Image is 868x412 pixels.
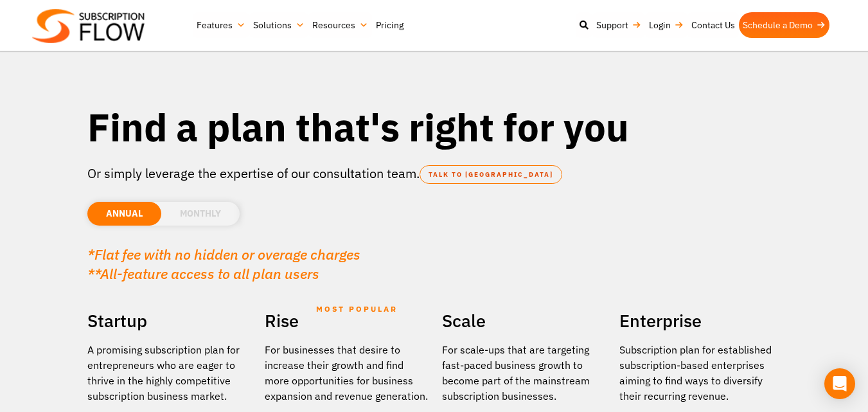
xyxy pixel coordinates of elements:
a: Login [645,12,687,38]
img: Subscriptionflow [32,9,145,43]
a: TALK TO [GEOGRAPHIC_DATA] [420,165,562,184]
a: Schedule a Demo [739,12,829,38]
p: Or simply leverage the expertise of our consultation team. [87,164,781,183]
h2: Rise [265,306,429,336]
em: *Flat fee with no hidden or overage charges [87,245,360,264]
a: Solutions [249,12,308,38]
div: Open Intercom Messenger [824,368,855,399]
p: Subscription plan for established subscription-based enterprises aiming to find ways to diversify... [619,342,784,404]
div: For scale-ups that are targeting fast-paced business growth to become part of the mainstream subs... [442,342,607,404]
a: Pricing [372,12,407,38]
h2: Startup [87,306,252,336]
p: A promising subscription plan for entrepreneurs who are eager to thrive in the highly competitive... [87,342,252,404]
a: Contact Us [687,12,739,38]
h2: Enterprise [619,306,784,336]
span: MOST POPULAR [316,294,398,324]
h2: Scale [442,306,607,336]
em: **All-feature access to all plan users [87,264,319,283]
a: Support [592,12,645,38]
li: ANNUAL [87,202,161,226]
a: Features [193,12,249,38]
li: MONTHLY [161,202,240,226]
div: For businesses that desire to increase their growth and find more opportunities for business expa... [265,342,429,404]
h1: Find a plan that's right for you [87,103,781,151]
a: Resources [308,12,372,38]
